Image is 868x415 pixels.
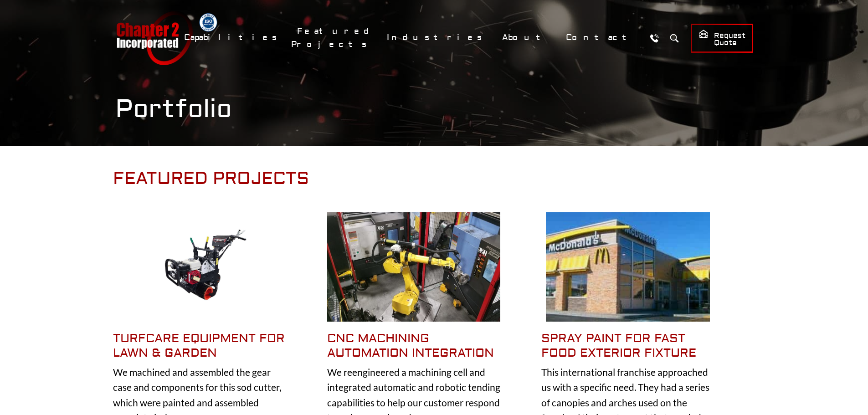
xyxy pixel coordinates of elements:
[666,30,683,46] button: Search
[115,11,193,65] a: Chapter 2 Incorporated
[691,24,753,53] a: Request Quote
[560,28,642,47] a: Contact
[646,30,663,46] a: Call Us
[178,28,287,47] a: Capabilities
[291,21,376,54] a: Featured Projects
[699,29,745,48] span: Request Quote
[496,28,555,47] a: About
[327,331,500,361] h5: CNC Machining Automation Integration
[115,94,753,124] h1: Portfolio
[113,169,714,190] h2: Featured Projects
[541,331,714,361] h5: Spray Paint for Fast Food Exterior Fixture
[113,331,286,361] h5: Turfcare Equipment for Lawn & Garden
[381,28,492,47] a: Industries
